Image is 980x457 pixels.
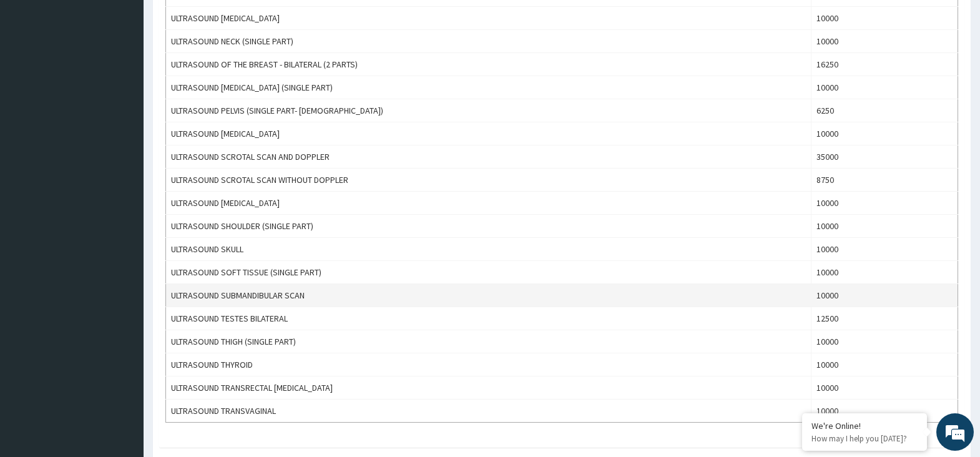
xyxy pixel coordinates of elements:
[811,238,958,261] td: 10000
[166,192,811,215] td: ULTRASOUND [MEDICAL_DATA]
[811,433,918,444] p: How may I help you today?
[166,99,811,122] td: ULTRASOUND PELVIS (SINGLE PART- [DEMOGRAPHIC_DATA])
[811,7,958,30] td: 10000
[65,70,210,86] div: Chat with us now
[811,145,958,169] td: 35000
[811,192,958,215] td: 10000
[811,30,958,53] td: 10000
[811,284,958,307] td: 10000
[166,307,811,330] td: ULTRASOUND TESTES BILATERAL
[23,62,51,94] img: d_794563401_company_1708531726252_794563401
[811,215,958,238] td: 10000
[811,169,958,192] td: 8750
[811,53,958,76] td: 16250
[166,284,811,307] td: ULTRASOUND SUBMANDIBULAR SCAN
[811,122,958,145] td: 10000
[166,238,811,261] td: ULTRASOUND SKULL
[166,376,811,400] td: ULTRASOUND TRANSRECTAL [MEDICAL_DATA]
[811,261,958,284] td: 10000
[811,353,958,376] td: 10000
[166,400,811,423] td: ULTRASOUND TRANSVAGINAL
[811,99,958,122] td: 6250
[166,7,811,30] td: ULTRASOUND [MEDICAL_DATA]
[166,76,811,99] td: ULTRASOUND [MEDICAL_DATA] (SINGLE PART)
[166,122,811,145] td: ULTRASOUND [MEDICAL_DATA]
[166,145,811,169] td: ULTRASOUND SCROTAL SCAN AND DOPPLER
[166,53,811,76] td: ULTRASOUND OF THE BREAST - BILATERAL (2 PARTS)
[811,400,958,423] td: 10000
[811,376,958,400] td: 10000
[166,215,811,238] td: ULTRASOUND SHOULDER (SINGLE PART)
[166,330,811,353] td: ULTRASOUND THIGH (SINGLE PART)
[205,6,235,36] div: Minimize live chat window
[72,144,172,270] span: We're online!
[6,315,238,359] textarea: Type your message and hit 'Enter'
[166,169,811,192] td: ULTRASOUND SCROTAL SCAN WITHOUT DOPPLER
[166,30,811,53] td: ULTRASOUND NECK (SINGLE PART)
[811,307,958,330] td: 12500
[811,330,958,353] td: 10000
[166,261,811,284] td: ULTRASOUND SOFT TISSUE (SINGLE PART)
[811,76,958,99] td: 10000
[166,353,811,376] td: ULTRASOUND THYROID
[811,420,918,431] div: We're Online!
